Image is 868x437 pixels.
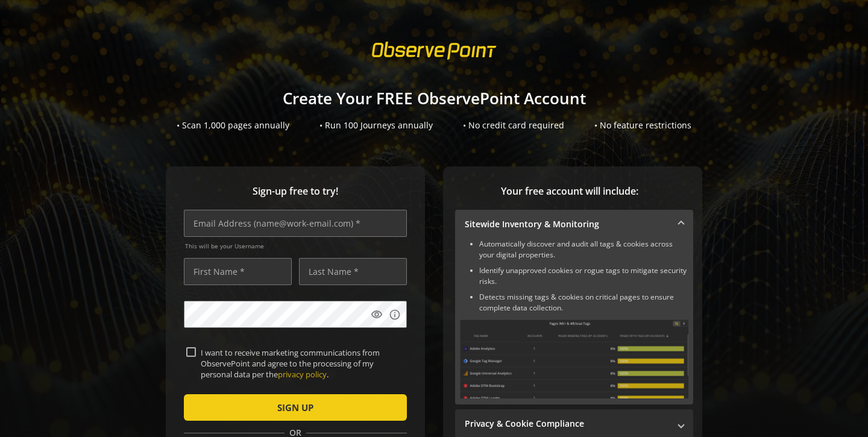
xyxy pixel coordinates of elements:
div: Sitewide Inventory & Monitoring [455,239,693,404]
button: SIGN UP [184,394,407,421]
span: Sign-up free to try! [184,184,407,198]
span: SIGN UP [277,397,313,418]
mat-panel-title: Privacy & Cookie Compliance [465,418,669,430]
mat-expansion-panel-header: Sitewide Inventory & Monitoring [455,210,693,239]
div: • No credit card required [463,119,564,131]
li: Identify unapproved cookies or rogue tags to mitigate security risks. [479,265,688,287]
li: Detects missing tags & cookies on critical pages to ensure complete data collection. [479,292,688,313]
a: privacy policy [278,369,327,380]
div: • Run 100 Journeys annually [319,119,433,131]
input: Email Address (name@work-email.com) * [184,210,407,237]
span: This will be your Username [185,242,407,250]
mat-icon: info [389,309,401,321]
li: Automatically discover and audit all tags & cookies across your digital properties. [479,239,688,260]
label: I want to receive marketing communications from ObservePoint and agree to the processing of my pe... [196,347,404,380]
input: Last Name * [299,258,407,285]
div: • Scan 1,000 pages annually [177,119,289,131]
input: First Name * [184,258,292,285]
mat-panel-title: Sitewide Inventory & Monitoring [465,218,669,230]
span: Your free account will include: [455,184,684,198]
img: Sitewide Inventory & Monitoring [460,319,688,398]
div: • No feature restrictions [594,119,691,131]
mat-icon: visibility [371,309,383,321]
